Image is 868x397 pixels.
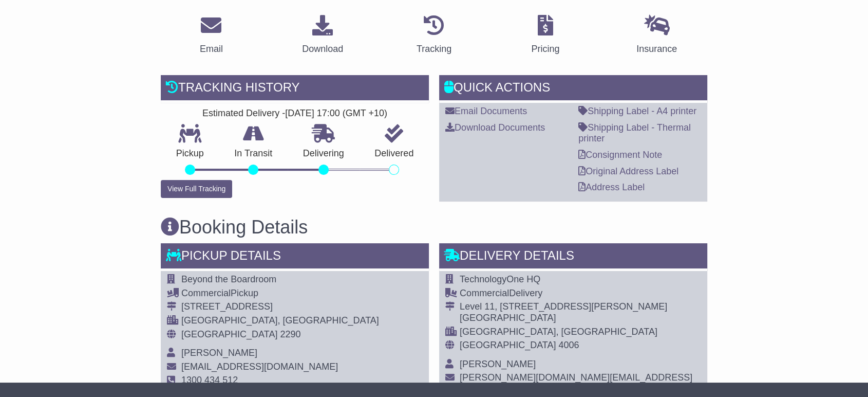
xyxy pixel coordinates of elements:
[181,288,231,298] span: Commercial
[460,288,509,298] span: Commercial
[445,122,545,133] a: Download Documents
[439,243,707,271] div: Delivery Details
[524,11,566,60] a: Pricing
[181,274,276,284] span: Beyond the Boardroom
[219,148,288,159] p: In Transit
[439,75,707,103] div: Quick Actions
[578,106,696,116] a: Shipping Label - A4 printer
[578,166,678,176] a: Original Address Label
[460,288,701,299] div: Delivery
[460,327,701,338] div: [GEOGRAPHIC_DATA], [GEOGRAPHIC_DATA]
[161,180,232,198] button: View Full Tracking
[460,359,536,369] span: [PERSON_NAME]
[578,122,691,144] a: Shipping Label - Thermal printer
[558,340,579,350] span: 4006
[445,106,527,116] a: Email Documents
[181,329,277,339] span: [GEOGRAPHIC_DATA]
[302,42,343,56] div: Download
[410,11,458,60] a: Tracking
[161,108,429,119] div: Estimated Delivery -
[288,148,360,159] p: Delivering
[460,313,701,324] div: [GEOGRAPHIC_DATA]
[578,182,645,192] a: Address Label
[181,315,379,327] div: [GEOGRAPHIC_DATA], [GEOGRAPHIC_DATA]
[181,348,257,358] span: [PERSON_NAME]
[161,148,219,159] p: Pickup
[285,108,387,119] div: [DATE] 17:00 (GMT +10)
[460,340,556,350] span: [GEOGRAPHIC_DATA]
[417,42,451,56] div: Tracking
[161,217,707,238] h3: Booking Details
[460,274,540,284] span: TechnologyOne HQ
[193,11,230,60] a: Email
[531,42,559,56] div: Pricing
[460,372,692,394] span: [PERSON_NAME][DOMAIN_NAME][EMAIL_ADDRESS][DOMAIN_NAME]
[181,288,379,299] div: Pickup
[360,148,429,159] p: Delivered
[200,42,223,56] div: Email
[181,301,379,313] div: [STREET_ADDRESS]
[181,375,238,385] span: 1300 434 512
[280,329,300,339] span: 2290
[295,11,350,60] a: Download
[181,362,338,372] span: [EMAIL_ADDRESS][DOMAIN_NAME]
[161,75,429,103] div: Tracking history
[578,150,662,160] a: Consignment Note
[460,301,701,313] div: Level 11, [STREET_ADDRESS][PERSON_NAME]
[636,42,677,56] div: Insurance
[161,243,429,271] div: Pickup Details
[630,11,684,60] a: Insurance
